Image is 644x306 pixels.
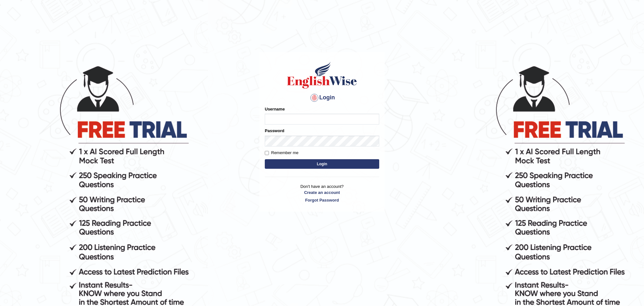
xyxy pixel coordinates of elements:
label: Remember me [265,150,298,156]
a: Forgot Password [265,197,379,203]
p: Don't have an account? [265,183,379,203]
img: Logo of English Wise sign in for intelligent practice with AI [286,61,358,89]
button: Login [265,159,379,169]
h4: Login [265,93,379,103]
input: Remember me [265,151,269,155]
label: Password [265,128,284,134]
a: Create an account [265,189,379,196]
label: Username [265,106,285,112]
